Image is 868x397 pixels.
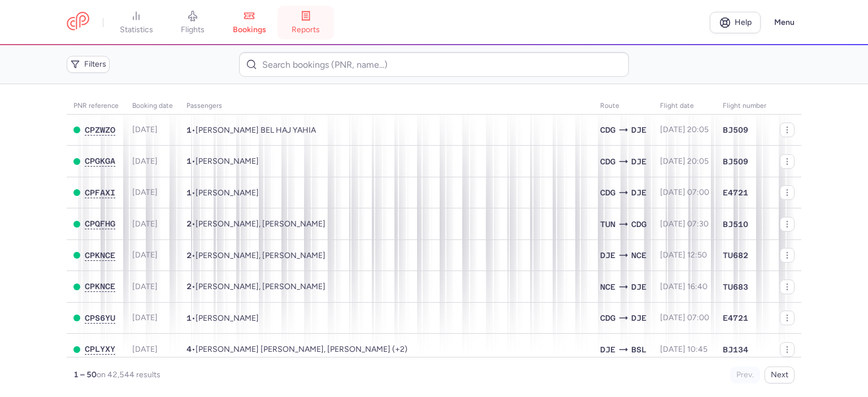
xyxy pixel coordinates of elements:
button: CPKNCE [85,282,115,291]
span: CPGKGA [85,156,115,165]
span: DJE [631,124,646,136]
span: [DATE] [132,313,158,322]
span: reports [292,25,320,35]
span: • [186,156,259,166]
span: • [186,313,259,323]
th: flight date [653,98,716,115]
span: [DATE] [132,187,158,197]
a: Help [710,12,761,33]
span: Fethi KRAINI [196,156,259,166]
span: TU683 [723,281,748,293]
span: CDG [600,312,615,324]
span: CPKNCE [85,282,115,291]
span: Help [735,18,752,27]
button: Next [765,367,795,383]
button: CPLYXY [85,344,115,354]
span: 1 [186,156,192,165]
span: [DATE] [132,156,158,166]
span: [DATE] 16:40 [660,282,708,291]
span: [DATE] 07:00 [660,313,709,322]
a: CitizenPlane red outlined logo [67,12,89,33]
span: NCE [631,249,646,261]
span: TU682 [723,250,748,261]
span: • [186,219,325,229]
span: Jean Charles LAUGIER, Daniele BOUDOL [196,282,325,291]
span: • [186,344,407,354]
span: DJE [631,186,646,199]
span: E4721 [723,187,748,198]
span: CDG [600,155,615,168]
span: [DATE] [132,125,158,134]
a: reports [277,10,334,35]
th: PNR reference [67,98,125,115]
span: Faouzi BEN OMRANE [196,313,259,323]
span: BJ510 [723,219,748,230]
span: 2 [186,282,192,291]
span: CDG [600,186,615,199]
span: flights [181,25,205,35]
span: [DATE] [132,344,158,354]
span: CPFAXI [85,188,115,197]
span: DJE [631,281,646,293]
span: 1 [186,125,192,134]
button: Prev. [730,367,760,383]
button: Filters [67,56,110,73]
button: CPS6YU [85,313,115,323]
span: statistics [120,25,153,35]
span: Jean Charles LAUGIER, Daniele BOUDOL [196,251,325,260]
span: 1 [186,313,192,322]
span: [DATE] 07:30 [660,219,709,229]
a: flights [164,10,221,35]
span: [DATE] 20:05 [660,125,709,134]
span: DJE [600,249,615,261]
span: [DATE] 10:45 [660,344,708,354]
span: DJE [600,343,615,356]
th: Passengers [180,98,593,115]
span: BJ509 [723,156,748,167]
span: • [186,251,325,260]
span: bookings [233,25,266,35]
span: BSL [631,343,646,356]
span: 4 [186,344,192,354]
span: Olivier Edouard KUHN, Nicole KUHN, Eliott KUHN, Sara KUHN [196,344,407,354]
span: Imad BEL HAJ YAHIA [196,125,316,135]
span: BJ134 [723,344,748,355]
th: Flight number [716,98,773,115]
a: bookings [221,10,277,35]
button: CPKNCE [85,251,115,260]
input: Search bookings (PNR, name...) [239,52,628,77]
span: DJE [631,155,646,168]
button: Menu [767,12,801,33]
span: [DATE] [132,282,158,291]
span: • [186,188,259,198]
span: CDG [600,124,615,136]
span: Yassine MEZOURI [196,188,259,198]
span: [DATE] 20:05 [660,156,709,166]
th: Route [593,98,653,115]
button: CPZWZO [85,125,115,135]
span: NCE [600,281,615,293]
span: 2 [186,251,192,260]
span: on 42,544 results [97,370,160,379]
span: CPKNCE [85,251,115,260]
button: CPQFHG [85,219,115,229]
span: BJ509 [723,124,748,136]
span: CPS6YU [85,313,115,322]
button: CPFAXI [85,188,115,198]
span: 1 [186,188,192,197]
span: • [186,125,316,135]
button: CPGKGA [85,156,115,166]
span: E4721 [723,312,748,324]
span: • [186,282,325,291]
span: CPLYXY [85,344,115,354]
span: Parisa SETAYESH GAR, Mohammadreza NAGHASH [196,219,325,229]
span: 2 [186,219,192,228]
span: [DATE] [132,250,158,260]
span: [DATE] 07:00 [660,187,709,197]
span: Filters [84,60,106,69]
span: CPQFHG [85,219,115,228]
span: [DATE] 12:50 [660,250,707,260]
a: statistics [108,10,164,35]
strong: 1 – 50 [73,370,97,379]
